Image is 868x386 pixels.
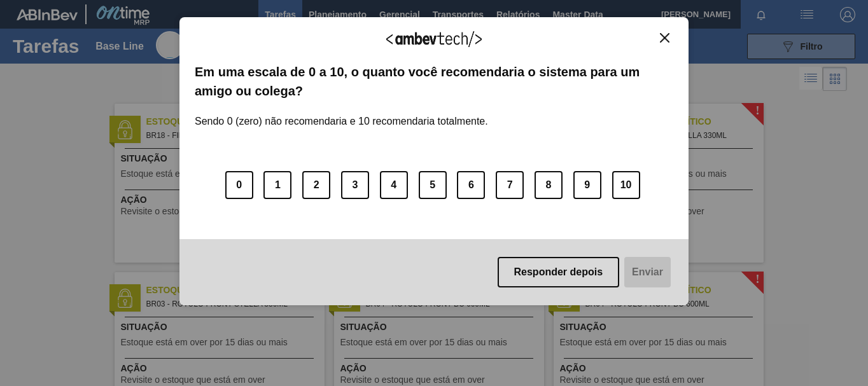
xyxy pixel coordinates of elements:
label: Sendo 0 (zero) não recomendaria e 10 recomendaria totalmente. [195,100,488,127]
button: 6 [457,171,485,199]
button: Close [656,32,673,43]
button: 2 [302,171,330,199]
button: Responder depois [498,257,620,287]
img: Close [660,33,669,43]
button: 4 [380,171,408,199]
button: 3 [341,171,369,199]
button: 10 [612,171,640,199]
button: 1 [263,171,291,199]
button: 7 [496,171,524,199]
label: Em uma escala de 0 a 10, o quanto você recomendaria o sistema para um amigo ou colega? [195,62,673,101]
button: 5 [419,171,447,199]
button: 0 [225,171,253,199]
img: Logo Ambevtech [386,31,482,47]
button: 8 [535,171,563,199]
button: 9 [573,171,601,199]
